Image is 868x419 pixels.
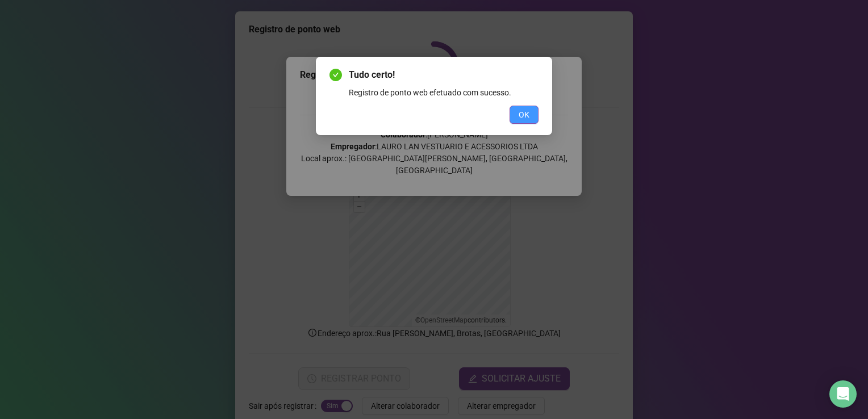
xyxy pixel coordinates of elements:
div: Open Intercom Messenger [829,380,857,408]
button: OK [510,106,539,124]
span: check-circle [329,69,342,81]
span: OK [519,108,529,121]
span: Tudo certo! [349,68,539,82]
div: Registro de ponto web efetuado com sucesso. [349,86,539,99]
